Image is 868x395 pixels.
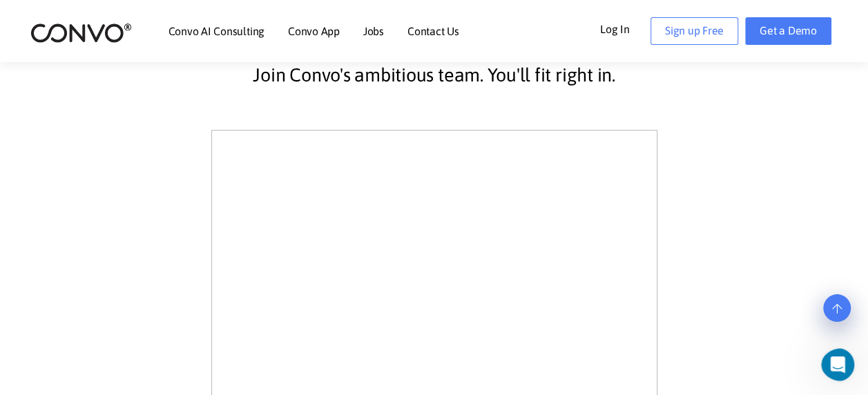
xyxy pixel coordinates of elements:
p: Join Convo's ambitious team. You'll fit right in. [61,58,807,93]
a: Convo AI Consulting [168,26,264,37]
a: Convo App [288,26,340,37]
a: Get a Demo [745,17,831,45]
iframe: Intercom live chat [821,348,864,381]
a: Log In [600,17,650,39]
a: Sign up Free [650,17,738,45]
a: Jobs [363,26,384,37]
a: Contact Us [407,26,459,37]
img: logo_2.png [30,22,132,44]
